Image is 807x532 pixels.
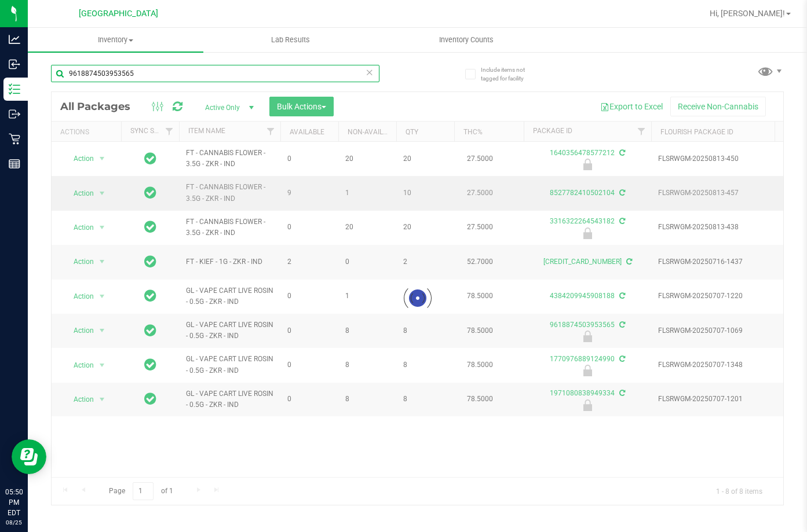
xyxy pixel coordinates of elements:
span: Inventory Counts [423,35,509,45]
a: Lab Results [203,28,379,52]
span: Inventory [28,35,203,45]
inline-svg: Analytics [9,34,20,45]
span: [GEOGRAPHIC_DATA] [79,9,158,19]
a: Inventory Counts [378,28,554,52]
inline-svg: Retail [9,133,20,145]
inline-svg: Inbound [9,58,20,70]
inline-svg: Reports [9,158,20,170]
input: Search Package ID, Item Name, SKU, Lot or Part Number... [51,65,379,82]
a: Inventory [28,28,203,52]
inline-svg: Inventory [9,83,20,95]
span: Include items not tagged for facility [481,65,539,83]
p: 05:50 PM EDT [5,487,23,518]
p: 08/25 [5,518,23,527]
inline-svg: Outbound [9,108,20,120]
iframe: Resource center [12,439,46,474]
span: Clear [366,65,374,80]
span: Hi, [PERSON_NAME]! [710,9,785,18]
span: Lab Results [255,35,326,45]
